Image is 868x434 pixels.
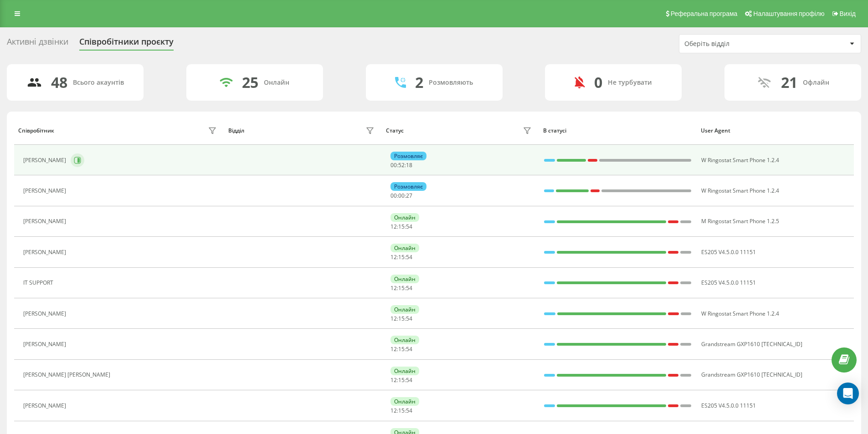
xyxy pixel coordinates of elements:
[398,315,405,322] span: 15
[753,10,824,17] span: Налаштування профілю
[398,161,405,169] span: 52
[701,402,756,409] span: ES205 V4.5.0.0 11151
[390,182,426,191] div: Розмовляє
[390,316,412,322] div: : :
[7,37,68,51] div: Активні дзвінки
[543,128,692,134] div: В статусі
[390,367,419,375] div: Онлайн
[23,311,68,317] div: [PERSON_NAME]
[242,74,258,91] div: 25
[23,372,113,378] div: [PERSON_NAME] [PERSON_NAME]
[701,187,779,194] span: W Ringostat Smart Phone 1.2.4
[390,161,397,169] span: 00
[684,40,793,48] div: Оберіть відділ
[429,79,473,87] div: Розмовляють
[390,162,412,168] div: : :
[415,74,423,91] div: 2
[701,310,779,317] span: W Ringostat Smart Phone 1.2.4
[406,315,412,322] span: 54
[701,128,850,134] div: User Agent
[386,128,404,134] div: Статус
[701,279,756,286] span: ES205 V4.5.0.0 11151
[264,79,289,87] div: Онлайн
[701,217,779,225] span: M Ringostat Smart Phone 1.2.5
[390,224,412,230] div: : :
[406,223,412,230] span: 54
[51,74,67,91] div: 48
[23,157,68,163] div: [PERSON_NAME]
[390,152,426,160] div: Розмовляє
[390,408,412,414] div: : :
[390,407,397,414] span: 12
[390,244,419,252] div: Онлайн
[390,284,397,292] span: 12
[390,275,419,283] div: Онлайн
[671,10,738,17] span: Реферальна програма
[406,407,412,414] span: 54
[594,74,602,91] div: 0
[701,156,779,164] span: W Ringostat Smart Phone 1.2.4
[390,345,397,353] span: 12
[390,285,412,291] div: : :
[390,305,419,314] div: Онлайн
[73,79,124,87] div: Всього акаунтів
[390,315,397,322] span: 12
[398,345,405,353] span: 15
[406,345,412,353] span: 54
[390,336,419,344] div: Онлайн
[406,192,412,199] span: 27
[390,377,412,383] div: : :
[23,188,68,194] div: [PERSON_NAME]
[23,403,68,409] div: [PERSON_NAME]
[803,79,829,87] div: Офлайн
[701,371,802,378] span: Grandstream GXP1610 [TECHNICAL_ID]
[390,376,397,384] span: 12
[228,128,244,134] div: Відділ
[390,213,419,222] div: Онлайн
[406,376,412,384] span: 54
[390,253,397,261] span: 12
[398,284,405,292] span: 15
[837,383,859,404] div: Open Intercom Messenger
[406,284,412,292] span: 54
[398,253,405,261] span: 15
[390,223,397,230] span: 12
[23,218,68,225] div: [PERSON_NAME]
[390,346,412,352] div: : :
[701,248,756,256] span: ES205 V4.5.0.0 11151
[23,280,56,286] div: IT SUPPORT
[840,10,856,17] span: Вихід
[23,341,68,347] div: [PERSON_NAME]
[390,193,412,199] div: : :
[79,37,174,51] div: Співробітники проєкту
[18,128,54,134] div: Співробітник
[398,376,405,384] span: 15
[390,254,412,260] div: : :
[701,340,802,348] span: Grandstream GXP1610 [TECHNICAL_ID]
[390,192,397,199] span: 00
[398,192,405,199] span: 00
[390,397,419,406] div: Онлайн
[23,249,68,255] div: [PERSON_NAME]
[781,74,797,91] div: 21
[406,253,412,261] span: 54
[608,79,652,87] div: Не турбувати
[406,161,412,169] span: 18
[398,223,405,230] span: 15
[398,407,405,414] span: 15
